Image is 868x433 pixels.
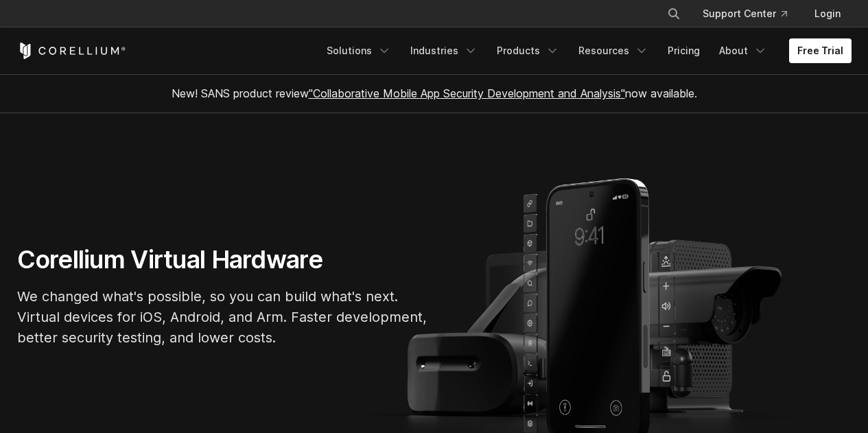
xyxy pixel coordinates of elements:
a: About [711,38,775,63]
p: We changed what's possible, so you can build what's next. Virtual devices for iOS, Android, and A... [17,286,429,348]
a: Free Trial [789,38,852,63]
div: Navigation Menu [318,38,852,63]
a: "Collaborative Mobile App Security Development and Analysis" [309,86,625,100]
a: Corellium Home [17,43,126,59]
div: Navigation Menu [650,1,852,26]
a: Resources [570,38,657,63]
a: Products [489,38,567,63]
a: Solutions [318,38,399,63]
span: New! SANS product review now available. [172,86,697,100]
h1: Corellium Virtual Hardware [17,244,429,275]
button: Search [661,1,686,26]
a: Login [804,1,852,26]
a: Industries [402,38,486,63]
a: Pricing [659,38,708,63]
a: Support Center [692,1,798,26]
